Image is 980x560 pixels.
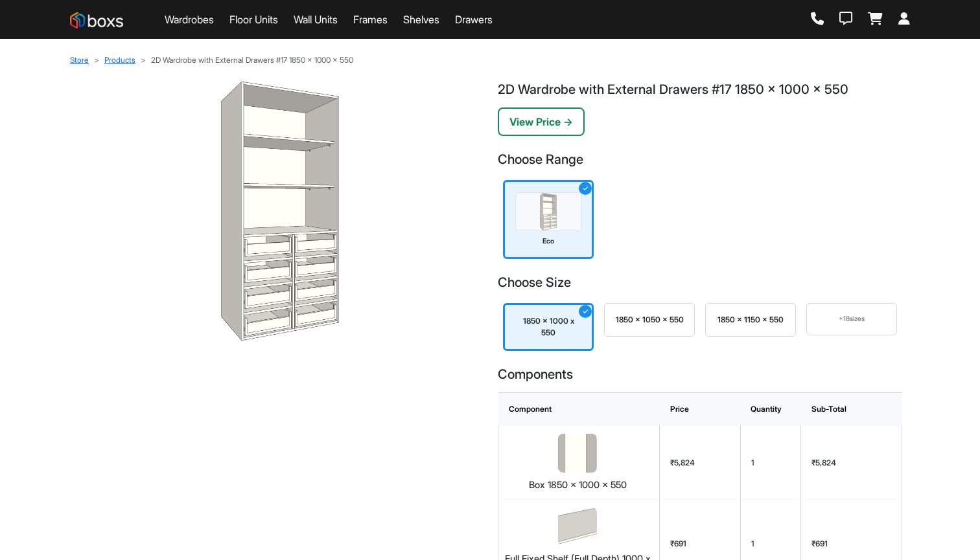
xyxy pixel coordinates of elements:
[70,12,123,28] img: Boxs Store logo
[353,12,388,27] a: Frames
[403,12,439,27] a: Shelves
[558,434,597,473] img: Box 1850 x 1000 x 550
[498,274,902,290] h3: Choose Size
[515,192,581,231] img: Eco
[660,392,741,425] th: Price
[579,305,592,318] div: ✓
[740,392,800,425] th: Quantity
[504,434,651,492] a: Box 1850 x 1000 x 550Box 1850 x 1000 x 550
[70,54,910,66] nav: breadcrumb
[78,82,482,341] img: 2D Wardrobe with External Drawers #17 1850 x 1000 x 550
[740,425,800,500] td: 1
[811,458,836,467] span: ₹5,824
[104,55,135,65] a: Products
[898,12,910,27] a: Login
[70,55,89,65] a: Store
[498,82,902,97] h1: 2D Wardrobe with External Drawers #17 1850 x 1000 x 550
[716,314,785,326] div: 1850 x 1150 x 550
[811,539,828,548] span: ₹691
[229,12,278,27] a: Floor Units
[579,182,592,195] div: ✓
[165,12,214,27] a: Wardrobes
[504,478,651,492] div: Box 1850 x 1000 x 550
[670,458,695,467] span: ₹5,824
[498,151,902,167] h3: Choose Range
[670,539,686,548] span: ₹691
[817,314,886,324] div: + 18 sizes
[558,508,597,546] img: Full Fixed Shelf (Full Depth) 1000 x 550
[515,315,581,339] div: 1850 x 1000 x 550
[135,54,353,66] li: 2D Wardrobe with External Drawers #17 1850 x 1000 x 550
[498,107,585,136] button: View Price →
[498,366,902,382] h3: Components
[498,392,660,425] th: Component
[515,236,581,247] div: Eco
[455,12,493,27] a: Drawers
[294,12,338,27] a: Wall Units
[801,392,902,425] th: Sub-Total
[615,314,684,326] div: 1850 x 1050 x 550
